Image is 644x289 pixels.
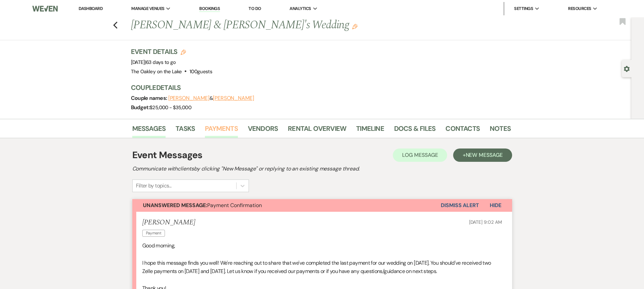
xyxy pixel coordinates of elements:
[469,219,502,225] span: [DATE] 9:02 AM
[445,123,480,138] a: Contacts
[168,95,254,102] span: &
[32,2,58,16] img: Weven Logo
[131,17,429,33] h1: [PERSON_NAME] & [PERSON_NAME]'s Wedding
[131,59,176,66] span: [DATE]
[142,230,165,237] span: Payment
[213,96,254,101] button: [PERSON_NAME]
[568,5,591,12] span: Resources
[79,6,103,11] a: Dashboard
[146,59,176,66] span: 63 days to go
[168,96,210,101] button: [PERSON_NAME]
[132,148,203,162] h1: Event Messages
[143,202,207,209] strong: Unanswered Message:
[199,6,220,12] a: Bookings
[394,123,435,138] a: Docs & Files
[136,182,172,190] div: Filter by topics...
[131,95,168,102] span: Couple names:
[131,5,164,12] span: Manage Venues
[145,59,176,66] span: |
[624,65,630,72] button: Open lead details
[132,199,441,212] button: Unanswered Message:Payment Confirmation
[142,218,195,227] h5: [PERSON_NAME]
[393,148,447,162] button: Log Message
[490,202,501,209] span: Hide
[249,6,261,11] a: To Do
[288,123,346,138] a: Rental Overview
[142,241,502,250] p: Good morning,
[205,123,238,138] a: Payments
[132,123,166,138] a: Messages
[131,47,213,56] h3: Event Details
[132,165,512,173] h2: Communicate with clients by clicking "New Message" or replying to an existing message thread.
[150,104,191,111] span: $25,000 - $35,000
[142,259,502,276] p: I hope this message finds you well! We're reaching out to share that we've completed the last pay...
[441,199,479,212] button: Dismiss Alert
[290,5,311,12] span: Analytics
[402,151,438,158] span: Log Message
[514,5,533,12] span: Settings
[465,151,502,158] span: New Message
[479,199,512,212] button: Hide
[131,83,504,92] h3: Couple Details
[356,123,384,138] a: Timeline
[143,202,262,209] span: Payment Confirmation
[248,123,278,138] a: Vendors
[131,68,182,75] span: The Oakley on the Lake
[490,123,511,138] a: Notes
[453,148,512,162] button: +New Message
[352,23,357,29] button: Edit
[190,68,212,75] span: 100 guests
[131,104,150,111] span: Budget:
[176,123,195,138] a: Tasks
